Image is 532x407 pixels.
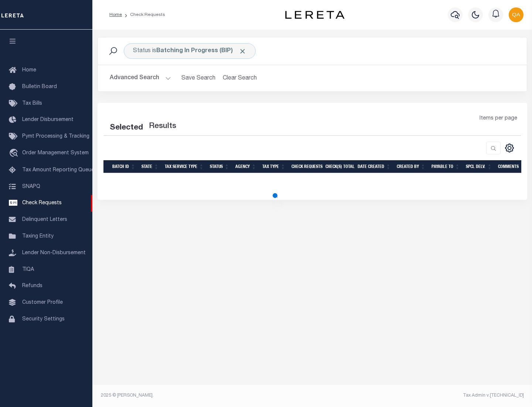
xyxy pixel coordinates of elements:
[220,71,260,85] button: Clear Search
[22,117,74,122] span: Lender Disbursement
[22,317,65,322] span: Security Settings
[139,160,162,173] th: State
[22,101,42,106] span: Tax Bills
[122,11,165,18] li: Check Requests
[9,149,21,158] i: travel_explore
[149,121,176,132] label: Results
[109,13,122,17] a: Home
[259,160,289,173] th: Tax Type
[318,392,524,399] div: Tax Admin v.[TECHNICAL_ID]
[239,47,246,55] span: Click to Remove
[109,160,139,173] th: Batch Id
[110,71,171,85] button: Advanced Search
[22,151,89,156] span: Order Management System
[495,160,528,173] th: Comments
[22,234,54,239] span: Taxing Entity
[22,283,42,289] span: Refunds
[394,160,429,173] th: Created By
[110,122,143,134] div: Selected
[177,71,220,85] button: Save Search
[323,160,355,173] th: Check(s) Total
[355,160,394,173] th: Date Created
[22,84,57,90] span: Bulletin Board
[156,48,246,54] b: Batching In Progress (BIP)
[429,160,463,173] th: Payable To
[22,201,62,206] span: Check Requests
[480,115,517,123] span: Items per page
[289,160,323,173] th: Check Requests
[22,300,63,305] span: Customer Profile
[232,160,259,173] th: Agency
[95,392,313,399] div: 2025 © [PERSON_NAME].
[22,217,67,222] span: Delinquent Letters
[22,184,40,189] span: SNAPQ
[162,160,207,173] th: Tax Service Type
[463,160,495,173] th: Spcl Delv.
[207,160,232,173] th: Status
[509,7,524,22] img: svg+xml;base64,PHN2ZyB4bWxucz0iaHR0cDovL3d3dy53My5vcmcvMjAwMC9zdmciIHBvaW50ZXItZXZlbnRzPSJub25lIi...
[22,134,89,139] span: Pymt Processing & Tracking
[285,11,344,19] img: logo-dark.svg
[22,267,34,272] span: TIQA
[22,168,94,173] span: Tax Amount Reporting Queue
[22,68,36,73] span: Home
[124,43,256,59] div: Click to Edit
[22,250,86,256] span: Lender Non-Disbursement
